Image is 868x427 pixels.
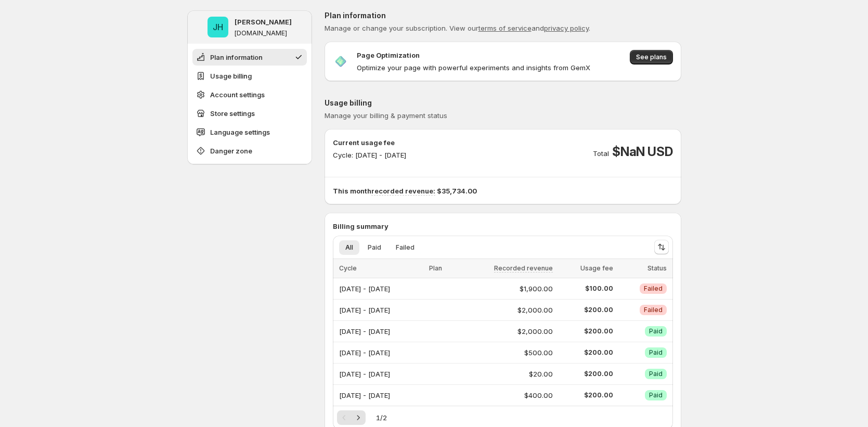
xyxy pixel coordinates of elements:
div: [DATE] - [DATE] [339,367,423,381]
p: Cycle: [DATE] - [DATE] [333,150,406,160]
button: Plan information [192,49,307,66]
img: Page Optimization [333,54,348,69]
span: Paid [649,348,663,357]
a: privacy policy [544,24,589,32]
span: See plans [636,53,667,61]
span: Manage your billing & payment status [325,111,447,120]
span: $200.00 [559,391,613,399]
span: All [345,243,353,252]
p: [PERSON_NAME] [235,17,292,27]
span: 1 / 2 [376,412,387,423]
span: $200.00 [559,370,613,378]
div: $500.00 [459,347,553,358]
button: Account settings [192,86,307,103]
span: $100.00 [559,284,613,293]
div: $400.00 [459,390,553,400]
span: $NaN USD [612,144,672,160]
span: Plan information [210,52,263,62]
div: $1,900.00 [459,283,553,294]
p: This month $35,734.00 [333,186,673,196]
span: Paid [649,327,663,335]
span: Paid [649,370,663,378]
span: Usage billing [210,71,252,81]
div: [DATE] - [DATE] [339,324,423,339]
div: $2,000.00 [459,326,553,337]
p: [DOMAIN_NAME] [235,29,287,37]
span: $200.00 [559,306,613,314]
nav: Pagination [337,410,366,425]
p: Total [593,148,609,159]
span: Failed [644,284,663,293]
div: [DATE] - [DATE] [339,345,423,360]
button: Sort the results [654,240,669,254]
span: Plan [429,264,442,272]
span: Paid [368,243,381,252]
span: Store settings [210,108,255,119]
div: [DATE] - [DATE] [339,388,423,403]
span: Paid [649,391,663,399]
div: [DATE] - [DATE] [339,281,423,296]
div: $20.00 [459,369,553,379]
span: Recorded revenue [494,264,553,273]
span: Jena Hoang [208,17,228,37]
button: Store settings [192,105,307,122]
span: Usage fee [580,264,613,272]
span: Danger zone [210,146,252,156]
span: $200.00 [559,327,613,335]
span: Failed [644,306,663,314]
p: Optimize your page with powerful experiments and insights from GemX [357,62,590,73]
a: terms of service [478,24,532,32]
p: Billing summary [333,221,673,231]
p: Current usage fee [333,137,406,148]
span: Manage or change your subscription. View our and . [325,24,590,32]
button: See plans [630,50,673,64]
button: Usage billing [192,68,307,84]
div: [DATE] - [DATE] [339,303,423,317]
span: Status [647,264,667,272]
button: Danger zone [192,143,307,159]
span: Account settings [210,89,265,100]
button: Next [351,410,366,425]
button: Language settings [192,124,307,140]
span: recorded revenue: [371,187,435,196]
text: JH [213,22,223,32]
div: $2,000.00 [459,305,553,315]
p: Usage billing [325,98,681,108]
span: $200.00 [559,348,613,357]
span: Cycle [339,264,357,272]
p: Page Optimization [357,50,420,60]
p: Plan information [325,10,681,21]
span: Language settings [210,127,270,137]
span: Failed [396,243,414,252]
